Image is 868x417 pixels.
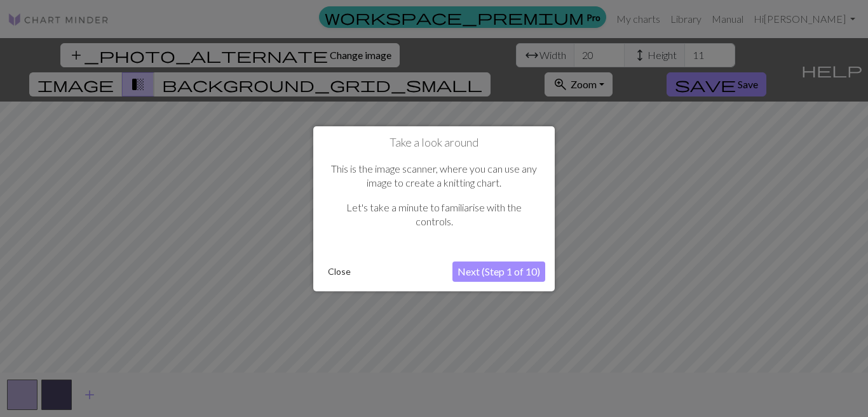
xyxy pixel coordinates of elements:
[329,162,539,190] p: This is the image scanner, where you can use any image to create a knitting chart.
[329,201,539,229] p: Let's take a minute to familiarise with the controls.
[323,135,545,149] h1: Take a look around
[323,262,356,281] button: Close
[452,261,545,282] button: Next (Step 1 of 10)
[313,126,555,291] div: Take a look around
